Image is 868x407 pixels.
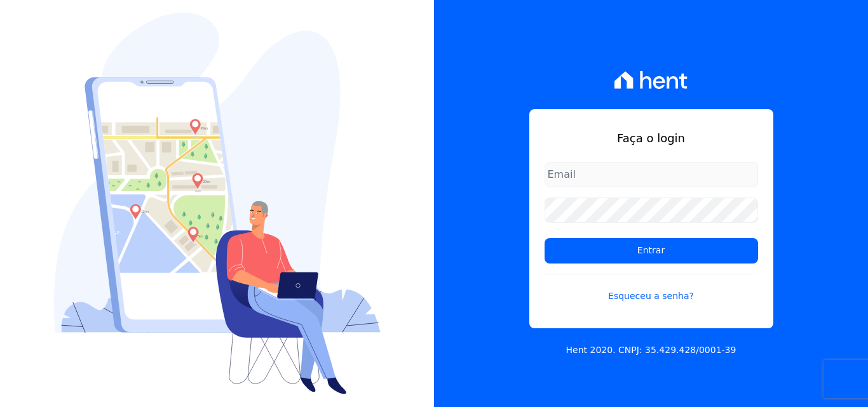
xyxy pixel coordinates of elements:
input: Entrar [545,238,758,264]
a: Esqueceu a senha? [545,274,758,303]
p: Hent 2020. CNPJ: 35.429.428/0001-39 [566,344,736,357]
h1: Faça o login [545,130,758,147]
input: Email [545,162,758,187]
img: Login [54,13,381,394]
